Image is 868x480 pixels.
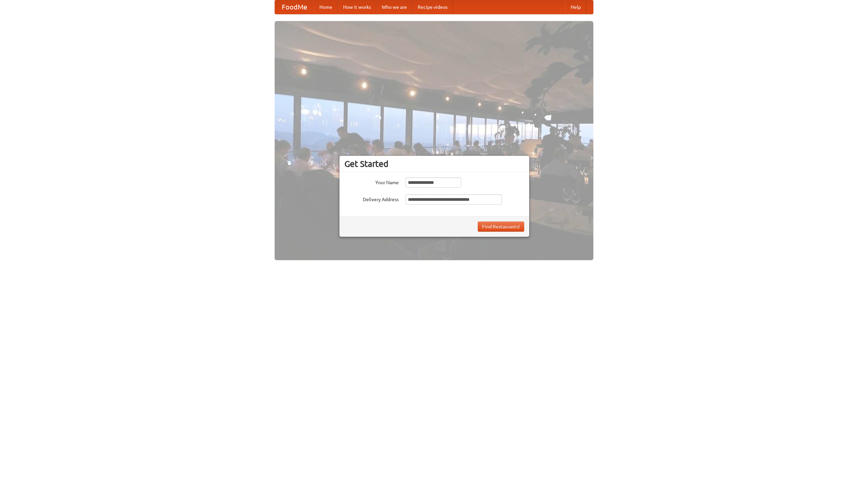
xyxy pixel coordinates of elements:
a: Home [314,0,338,14]
a: Help [565,0,586,14]
label: Your Name [344,177,399,186]
label: Delivery Address [344,194,399,203]
button: Find Restaurants! [478,222,524,232]
h3: Get Started [344,159,524,169]
a: Recipe videos [412,0,453,14]
a: Who we are [376,0,412,14]
a: FoodMe [275,0,314,14]
a: How it works [338,0,376,14]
